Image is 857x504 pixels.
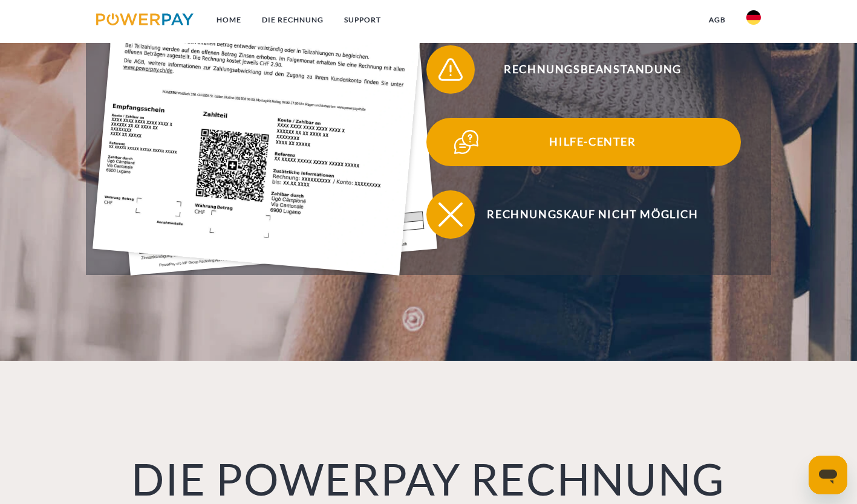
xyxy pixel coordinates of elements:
img: qb_warning.svg [435,54,466,85]
a: Home [206,9,252,31]
a: SUPPORT [334,9,391,31]
button: Rechnungskauf nicht möglich [426,190,741,239]
img: de [746,10,761,25]
iframe: Schaltfläche zum Öffnen des Messaging-Fensters [809,456,847,494]
img: qb_help.svg [451,127,481,157]
span: Rechnungsbeanstandung [445,45,741,94]
a: agb [699,9,736,31]
img: logo-powerpay.svg [96,13,194,25]
button: Hilfe-Center [426,118,741,166]
button: Rechnungsbeanstandung [426,45,741,94]
a: DIE RECHNUNG [252,9,334,31]
span: Rechnungskauf nicht möglich [445,190,741,239]
img: qb_close.svg [435,199,466,230]
span: Hilfe-Center [445,118,741,166]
